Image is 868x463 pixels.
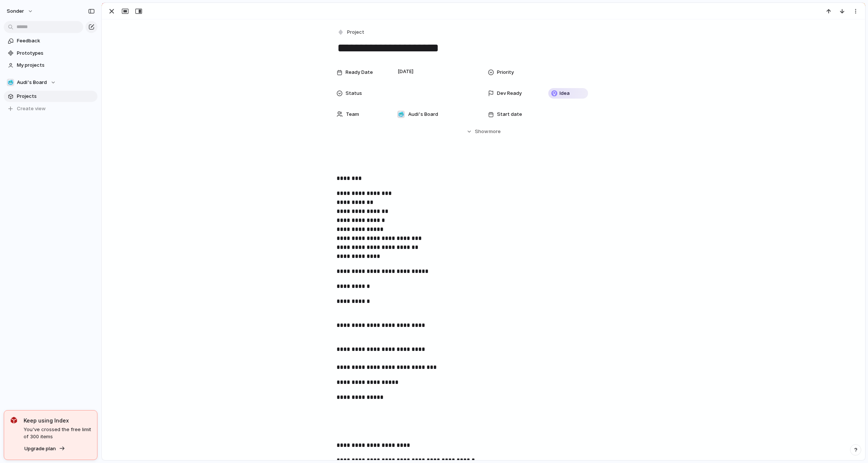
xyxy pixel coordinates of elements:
span: [DATE] [396,67,416,76]
span: Status [346,90,362,97]
button: Create view [4,103,97,114]
button: Project [336,27,367,38]
span: Dev Ready [497,90,522,97]
span: Create view [17,105,46,112]
span: Keep using Index [24,417,91,424]
button: 🥶Audi's Board [4,77,97,88]
span: more [489,128,501,135]
a: My projects [4,60,97,71]
button: sonder [3,5,37,17]
span: Feedback [17,37,95,45]
span: Upgrade plan [24,445,56,453]
span: Idea [560,90,570,97]
button: Upgrade plan [22,444,67,454]
div: 🥶 [397,111,405,118]
a: Feedback [4,35,97,46]
div: 🥶 [7,79,14,86]
span: Team [346,111,359,118]
span: Audi's Board [17,79,47,86]
span: Audi's Board [408,111,438,118]
span: Ready Date [346,69,373,76]
button: Showmore [337,125,630,138]
span: Prototypes [17,49,95,57]
span: Start date [497,111,522,118]
a: Prototypes [4,48,97,59]
span: My projects [17,61,95,69]
span: You've crossed the free limit of 300 items [24,426,91,441]
span: Projects [17,93,95,100]
a: Projects [4,91,97,102]
span: Show [475,128,488,135]
span: Priority [497,69,514,76]
span: Project [347,28,364,36]
span: sonder [7,7,24,15]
